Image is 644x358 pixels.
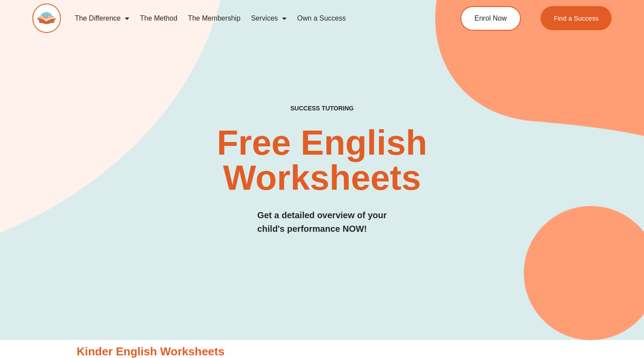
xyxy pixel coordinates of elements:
[554,15,599,21] span: Find a Success
[246,8,292,28] a: Services
[131,125,513,195] h2: Free English Worksheets​
[257,209,387,236] h3: Get a detailed overview of your child's performance NOW!
[460,6,521,31] a: Enrol Now
[236,105,408,112] h4: SUCCESS TUTORING​
[70,8,135,28] a: The Difference
[541,6,612,30] a: Find a Success
[474,15,507,22] span: Enrol Now
[70,8,428,28] nav: Menu
[292,8,351,28] a: Own a Success
[183,8,246,28] a: The Membership
[134,8,182,28] a: The Method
